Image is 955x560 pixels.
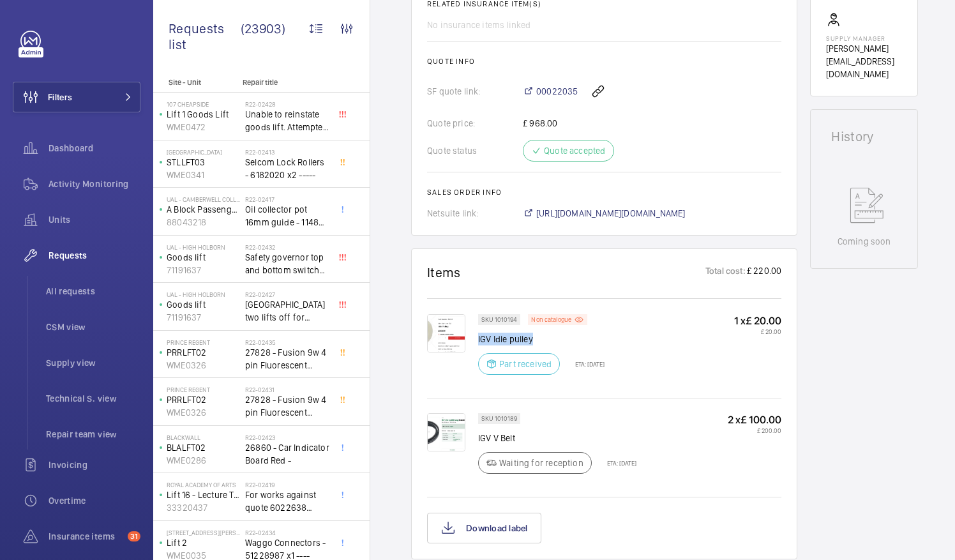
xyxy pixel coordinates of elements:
[478,432,636,444] p: IGV V Belt
[167,203,240,216] p: A Block Passenger Lift 2 (B) L/H
[167,298,240,311] p: Goods lift
[536,207,686,220] span: [URL][DOMAIN_NAME][DOMAIN_NAME]
[245,481,329,488] h2: R22-02419
[167,169,240,181] p: WME0341
[728,427,781,434] p: £ 200.00
[728,413,781,427] p: 2 x £ 100.00
[536,85,578,98] span: 00022035
[523,207,686,220] a: [URL][DOMAIN_NAME][DOMAIN_NAME]
[167,393,240,406] p: PRRLFT02
[49,458,140,471] span: Invoicing
[167,338,240,346] p: Prince Regent
[167,529,240,536] p: [STREET_ADDRESS][PERSON_NAME]
[245,243,329,251] h2: R22-02432
[245,195,329,203] h2: R22-02417
[167,156,240,169] p: STLLFT03
[245,291,329,298] h2: R22-02427
[46,356,140,369] span: Supply view
[245,156,329,181] span: Selcom Lock Rollers - 6182020 x2 -----
[46,321,140,333] span: CSM view
[531,317,571,322] p: Non catalogue
[481,317,517,322] p: SKU 1010194
[46,428,140,441] span: Repair team view
[49,213,140,226] span: Units
[427,314,465,352] img: 8rdZNeeUs76er0T035lr9IlvzNyzZfGYr389dqwBWX2hYzoC.png
[245,441,329,467] span: 26860 - Car Indicator Board Red -
[427,188,781,197] h2: Sales order info
[167,346,240,359] p: PRRLFT02
[427,57,781,66] h2: Quote info
[167,195,240,203] p: UAL - Camberwell College of Arts
[48,91,72,103] span: Filters
[167,243,240,251] p: UAL - High Holborn
[128,531,140,541] span: 31
[831,130,897,143] h1: History
[245,393,329,419] span: 27828 - Fusion 9w 4 pin Fluorescent Lamp / Bulb - Used on Prince regent lift No2 car top test con...
[245,488,329,514] span: For works against quote 6022638 @£2197.00
[49,249,140,262] span: Requests
[167,386,240,393] p: Prince Regent
[167,488,240,501] p: Lift 16 - Lecture Theater Disabled Lift ([PERSON_NAME]) ([GEOGRAPHIC_DATA] )
[243,78,327,87] p: Repair title
[245,251,329,276] span: Safety governor top and bottom switches not working from an immediate defect. Lift passenger lift...
[153,78,237,87] p: Site - Unit
[167,454,240,467] p: WME0286
[167,406,240,419] p: WME0326
[826,42,902,80] p: [PERSON_NAME][EMAIL_ADDRESS][DOMAIN_NAME]
[568,360,605,368] p: ETA: [DATE]
[46,285,140,298] span: All requests
[167,108,240,121] p: Lift 1 Goods Lift
[245,386,329,393] h2: R22-02431
[499,358,552,370] p: Part received
[478,333,605,345] p: IGV Idle pulley
[245,148,329,156] h2: R22-02413
[245,100,329,108] h2: R22-02428
[734,328,781,335] p: £ 20.00
[49,530,123,543] span: Insurance items
[826,34,902,42] p: Supply manager
[245,108,329,133] span: Unable to reinstate goods lift. Attempted to swap control boards with PL2, no difference. Technic...
[167,216,240,229] p: 88043218
[49,142,140,155] span: Dashboard
[13,82,140,112] button: Filters
[245,338,329,346] h2: R22-02435
[838,235,891,248] p: Coming soon
[481,416,517,421] p: SKU 1010189
[245,298,329,324] span: [GEOGRAPHIC_DATA] two lifts off for safety governor rope switches at top and bottom. Immediate de...
[245,434,329,441] h2: R22-02423
[167,501,240,514] p: 33320437
[167,359,240,372] p: WME0326
[734,314,781,328] p: 1 x £ 20.00
[245,529,329,536] h2: R22-02434
[167,148,240,156] p: [GEOGRAPHIC_DATA]
[167,291,240,298] p: UAL - High Holborn
[167,311,240,324] p: 71191637
[167,441,240,454] p: BLALFT02
[746,264,781,280] p: £ 220.00
[245,346,329,372] span: 27828 - Fusion 9w 4 pin Fluorescent Lamp / Bulb - Used on Prince regent lift No2 car top test con...
[523,85,578,98] a: 00022035
[167,481,240,488] p: royal academy of arts
[499,457,583,469] p: Waiting for reception
[705,264,746,280] p: Total cost:
[427,264,461,280] h1: Items
[49,494,140,507] span: Overtime
[245,203,329,229] span: Oil collector pot 16mm guide - 11482 x2
[49,178,140,190] span: Activity Monitoring
[427,413,465,451] img: 3ls8rM2Cg7RKmBK2SMgJ_gE0GZJ0tuKSkRNMnGzMPfPTy70S.png
[169,20,241,52] span: Requests list
[46,392,140,405] span: Technical S. view
[167,434,240,441] p: Blackwall
[167,100,240,108] p: 107 Cheapside
[599,459,636,467] p: ETA: [DATE]
[167,121,240,133] p: WME0472
[167,536,240,549] p: Lift 2
[427,513,541,543] button: Download label
[167,251,240,264] p: Goods lift
[167,264,240,276] p: 71191637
